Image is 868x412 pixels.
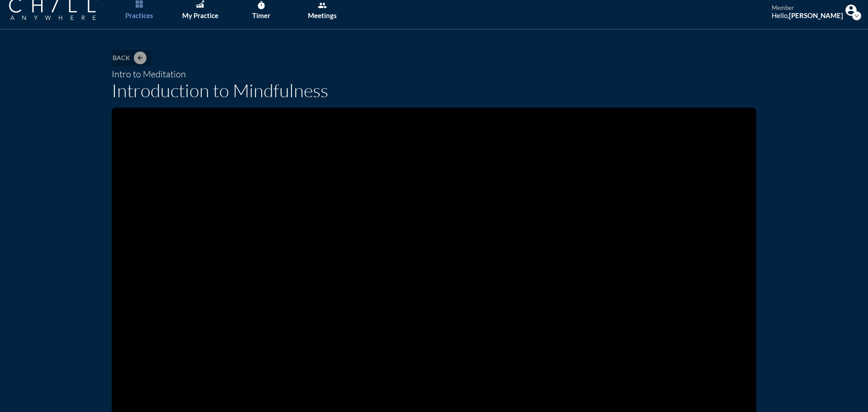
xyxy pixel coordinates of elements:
[772,5,843,12] div: member
[257,1,266,10] i: timer
[196,0,204,8] img: Graph
[112,80,756,101] h1: Introduction to Mindfulness
[308,11,337,19] div: Meetings
[112,50,151,66] button: Back
[182,11,218,19] div: My Practice
[852,11,861,20] i: expand_more
[112,69,756,80] div: Intro to Meditation
[125,11,153,19] div: Practices
[845,5,857,16] img: Profile icon
[318,1,327,10] i: group
[113,54,130,62] span: Back
[789,11,843,19] strong: [PERSON_NAME]
[136,0,143,8] img: List
[137,54,144,62] i: arrow_back
[252,11,270,19] div: Timer
[772,11,843,19] div: Hello,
